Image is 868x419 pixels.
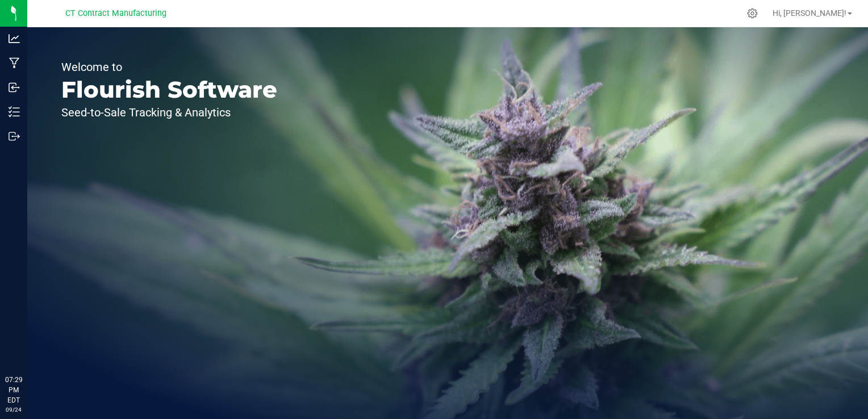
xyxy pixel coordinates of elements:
[9,131,20,142] inline-svg: Outbound
[65,9,166,18] span: CT Contract Manufacturing
[5,375,22,405] p: 07:29 PM EDT
[9,106,20,118] inline-svg: Inventory
[61,107,277,118] p: Seed-to-Sale Tracking & Analytics
[745,8,759,19] div: Manage settings
[61,78,277,101] p: Flourish Software
[5,405,22,414] p: 09/24
[61,61,277,73] p: Welcome to
[9,57,20,69] inline-svg: Manufacturing
[9,33,20,44] inline-svg: Analytics
[773,9,846,18] span: Hi, [PERSON_NAME]!
[9,82,20,93] inline-svg: Inbound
